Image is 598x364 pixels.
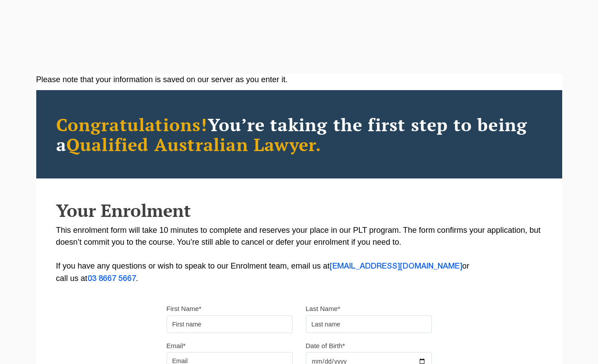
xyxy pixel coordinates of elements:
span: Congratulations! [56,113,208,136]
label: Date of Birth* [306,341,345,350]
a: 03 8667 5667 [88,275,136,282]
label: First Name* [167,304,202,313]
p: This enrolment form will take 10 minutes to complete and reserves your place in our PLT program. ... [56,224,542,285]
input: First name [167,315,293,333]
h2: Your Enrolment [56,201,542,220]
input: Last name [306,315,432,333]
h2: You’re taking the first step to being a [56,114,542,154]
span: Qualified Australian Lawyer. [66,133,322,156]
label: Email* [167,341,186,350]
div: Please note that your information is saved on our server as you enter it. [36,74,562,86]
label: Last Name* [306,304,340,313]
a: [EMAIL_ADDRESS][DOMAIN_NAME] [330,263,462,270]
